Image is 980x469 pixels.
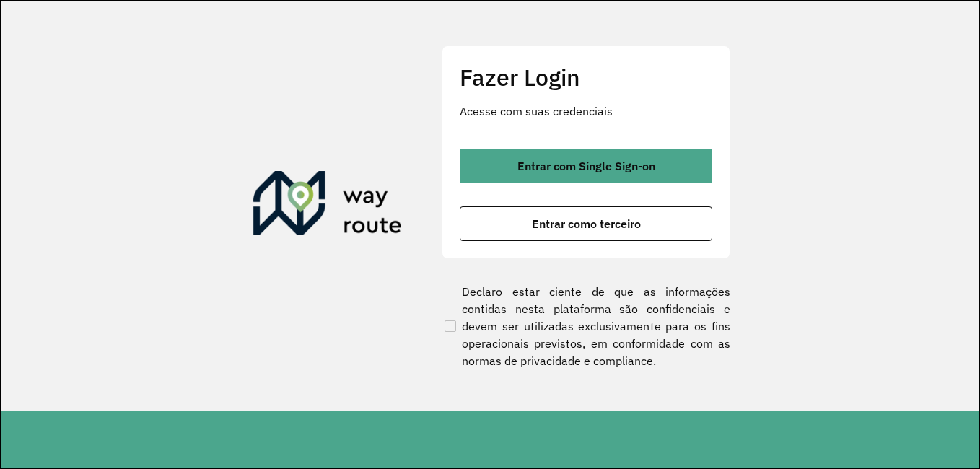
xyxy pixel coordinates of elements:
[460,206,712,241] button: button
[460,149,712,183] button: button
[442,283,730,369] label: Declaro estar ciente de que as informações contidas nesta plataforma são confidenciais e devem se...
[460,102,712,120] p: Acesse com suas credenciais
[517,160,655,172] span: Entrar com Single Sign-on
[532,218,641,229] span: Entrar como terceiro
[253,171,402,240] img: Roteirizador AmbevTech
[460,63,712,91] h2: Fazer Login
